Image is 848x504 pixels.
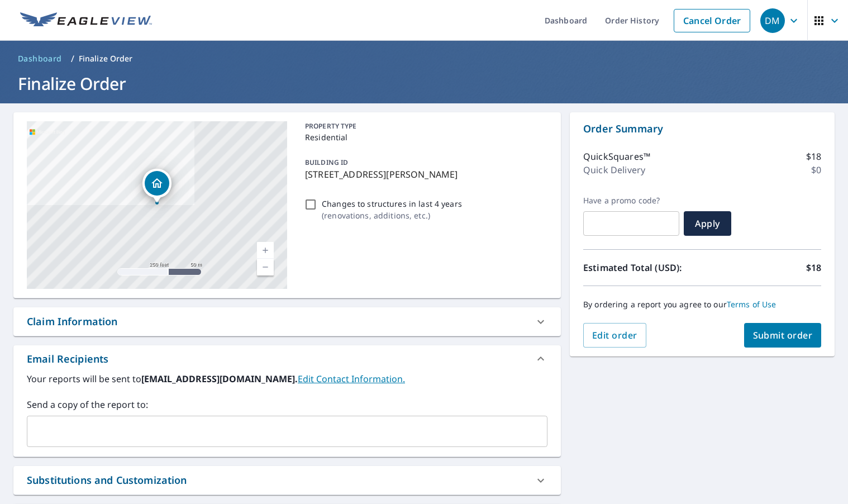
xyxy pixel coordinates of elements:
p: Finalize Order [79,53,133,64]
div: Substitutions and Customization [13,466,561,495]
a: EditContactInfo [298,373,405,385]
button: Submit order [744,323,822,348]
p: Changes to structures in last 4 years [322,198,462,210]
button: Apply [684,211,731,236]
p: Estimated Total (USD): [583,261,702,274]
a: Current Level 17, Zoom In [257,242,274,259]
p: [STREET_ADDRESS][PERSON_NAME] [305,168,543,181]
div: Substitutions and Customization [27,473,187,488]
a: Cancel Order [674,9,750,32]
p: QuickSquares™ [583,150,650,163]
p: $0 [811,163,821,177]
p: By ordering a report you agree to our [583,299,821,310]
a: Dashboard [13,50,66,68]
span: Submit order [753,329,813,341]
span: Edit order [592,329,637,341]
li: / [71,52,74,65]
div: Email Recipients [13,345,561,372]
div: Claim Information [13,307,561,336]
p: Order Summary [583,121,821,136]
label: Send a copy of the report to: [27,398,547,411]
p: $18 [806,261,821,274]
div: Dropped pin, building 1, Residential property, 325 DAUPHINEE DR HALIFAX NS B0J1T0 [142,169,171,203]
b: [EMAIL_ADDRESS][DOMAIN_NAME]. [141,373,298,385]
p: ( renovations, additions, etc. ) [322,210,462,221]
p: PROPERTY TYPE [305,121,543,131]
nav: breadcrumb [13,50,835,68]
a: Current Level 17, Zoom Out [257,259,274,275]
p: $18 [806,150,821,163]
label: Have a promo code? [583,196,679,206]
p: Residential [305,131,543,143]
img: EV Logo [20,12,152,29]
label: Your reports will be sent to [27,372,547,386]
div: Email Recipients [27,351,108,367]
span: Dashboard [18,53,62,64]
div: DM [760,8,785,33]
a: Terms of Use [727,299,776,310]
button: Edit order [583,323,646,348]
p: Quick Delivery [583,163,645,177]
h1: Finalize Order [13,72,835,95]
span: Apply [693,217,722,230]
div: Claim Information [27,314,118,329]
p: BUILDING ID [305,158,348,167]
